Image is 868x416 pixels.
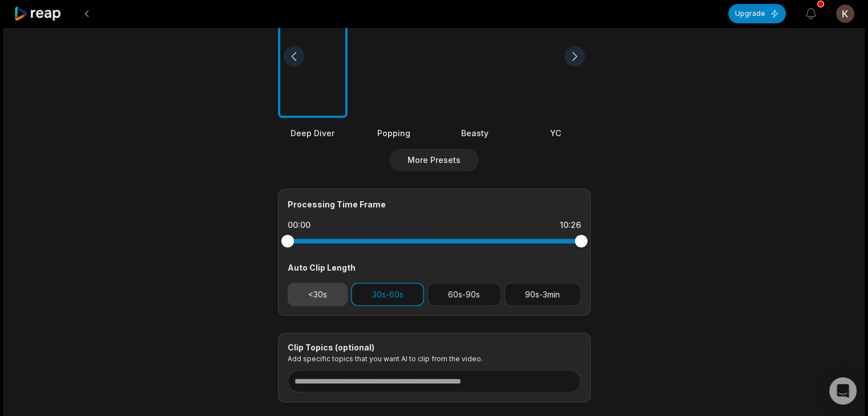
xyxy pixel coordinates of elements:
button: <30s [288,283,348,306]
img: logo_orange.svg [18,18,27,27]
div: Deep Diver [278,127,348,139]
div: Clip Topics (optional) [288,342,581,353]
button: 60s-90s [427,283,501,306]
p: Add specific topics that you want AI to clip from the video. [288,354,581,363]
img: tab_domain_overview_orange.svg [31,66,40,75]
div: v 4.0.25 [32,18,56,27]
div: 00:00 [288,219,310,231]
img: tab_keywords_by_traffic_grey.svg [114,66,123,75]
div: Auto Clip Length [288,262,581,274]
div: YC [521,127,591,139]
div: Domain: [DOMAIN_NAME] [30,30,126,39]
img: website_grey.svg [18,30,27,39]
div: Beasty [440,127,510,139]
div: Keywords by Traffic [126,67,192,75]
div: Processing Time Frame [288,198,581,210]
div: Popping [359,127,429,139]
div: 10:26 [560,219,581,231]
button: More Presets [389,149,479,172]
div: Domain Overview [43,67,102,75]
button: 90s-3min [504,283,581,306]
button: Upgrade [728,4,786,23]
button: 30s-60s [351,283,424,306]
div: Open Intercom Messenger [829,377,857,405]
